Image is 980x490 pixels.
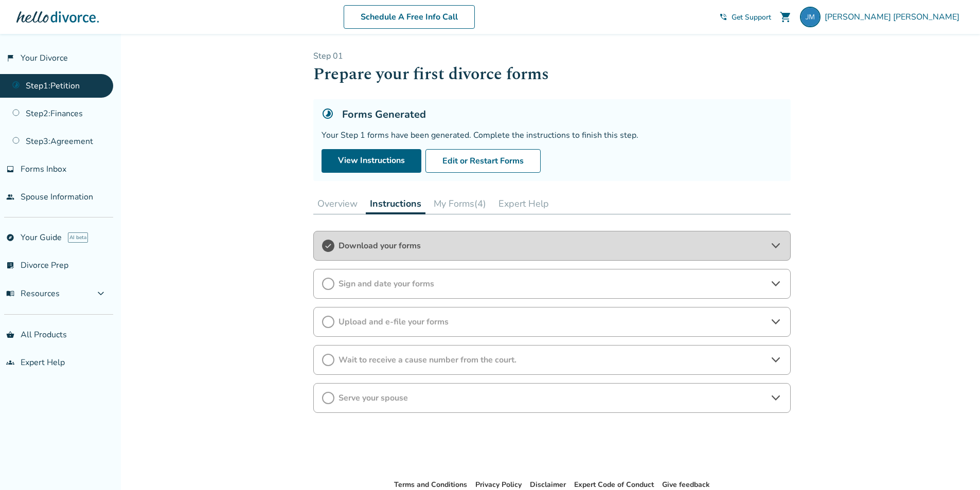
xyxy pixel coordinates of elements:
[779,11,792,23] span: shopping_cart
[366,193,425,214] button: Instructions
[929,441,980,490] iframe: Chat Widget
[6,233,14,242] span: explore
[6,54,14,62] span: flag_2
[338,354,765,366] span: Wait to receive a cause number from the court.
[719,12,771,22] a: phone_in_talkGet Support
[800,7,821,27] img: jeb.moffitt@gmail.com
[21,164,66,175] span: Forms Inbox
[322,149,421,173] a: View Instructions
[732,12,771,22] span: Get Support
[338,240,765,251] span: Download your forms
[338,392,765,404] span: Serve your spouse
[342,107,426,121] h5: Forms Generated
[313,193,362,214] button: Overview
[322,130,782,141] div: Your Step 1 forms have been generated. Complete the instructions to finish this step.
[394,480,467,489] a: Terms and Conditions
[338,278,765,289] span: Sign and date your forms
[313,62,791,87] h1: Prepare your first divorce forms
[344,5,475,29] a: Schedule A Free Info Call
[574,480,654,489] a: Expert Code of Conduct
[494,193,553,214] button: Expert Help
[313,50,791,62] p: Step 0 1
[68,232,88,243] span: AI beta
[95,287,107,300] span: expand_more
[719,13,727,21] span: phone_in_talk
[6,289,14,298] span: menu_book
[475,480,522,489] a: Privacy Policy
[6,193,14,201] span: people
[825,11,964,23] span: [PERSON_NAME] [PERSON_NAME]
[6,288,60,299] span: Resources
[338,316,765,328] span: Upload and e-file your forms
[425,149,541,173] button: Edit or Restart Forms
[6,331,14,339] span: shopping_basket
[430,193,490,214] button: My Forms(4)
[6,358,14,367] span: groups
[6,261,14,269] span: list_alt_check
[6,165,14,173] span: inbox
